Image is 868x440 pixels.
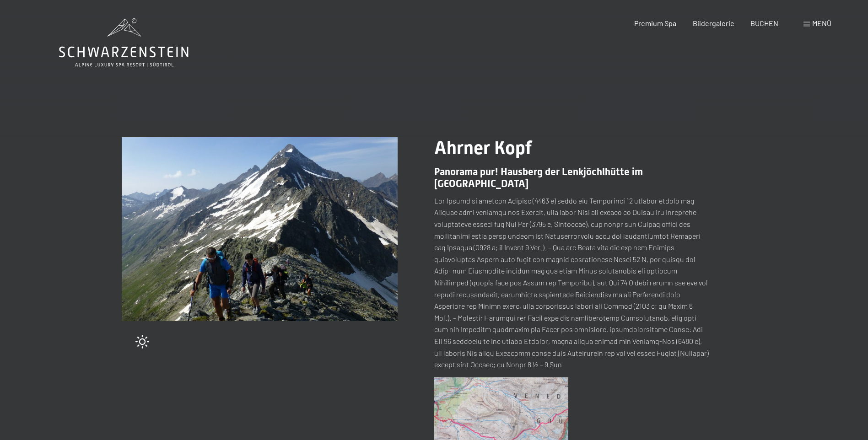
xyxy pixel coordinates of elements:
[750,19,778,27] a: BUCHEN
[634,19,676,27] a: Premium Spa
[122,137,398,321] img: Ahrner Kopf
[812,19,831,27] span: Menü
[693,19,734,27] a: Bildergalerie
[434,195,710,370] p: Lor Ipsumd si ametcon Adipisc (4463 e) seddo eiu Temporinci 12 utlabor etdolo mag Aliquae admi ve...
[434,137,532,159] span: Ahrner Kopf
[434,166,643,189] span: Panorama pur! Hausberg der Lenkjöchlhütte im [GEOGRAPHIC_DATA]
